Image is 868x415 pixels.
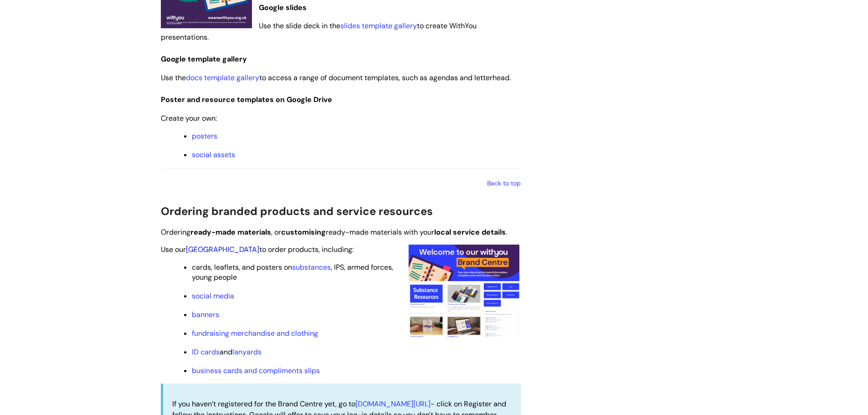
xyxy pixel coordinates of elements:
[192,310,219,319] a: banners
[192,347,262,357] span: and
[186,245,259,254] a: [GEOGRAPHIC_DATA]
[161,227,507,237] span: Ordering , or ready-made materials with your .
[192,328,318,338] a: fundraising merchandise and clothing
[161,21,477,42] span: Use the slide deck in the to create WithYou presentations.
[292,262,331,272] a: substances
[161,73,511,82] span: Use the to access a range of document templates, such as agendas and letterhead.
[232,347,262,357] a: lanyards
[161,245,354,254] span: Use our to order products, including:
[186,73,259,82] a: docs template gallery
[407,244,521,338] img: A screenshot of the homepage of the Brand Centre showing how easy it is to navigate
[161,95,332,104] span: Poster and resource templates on Google Drive
[259,3,307,12] span: Google slides
[487,179,521,187] a: Back to top
[355,399,431,409] a: [DOMAIN_NAME][URL]
[190,227,271,237] strong: ready-made materials
[192,131,217,141] a: posters
[161,113,217,123] span: Create your own:
[161,204,433,218] span: Ordering branded products and service resources
[192,262,393,282] span: cards, leaflets, and posters on , IPS, armed forces, young people
[192,150,235,159] a: social assets
[192,366,320,375] a: business cards and compliments slips
[340,21,417,31] a: slides template gallery
[161,54,247,64] span: Google template gallery
[281,227,326,237] strong: customising
[192,291,234,301] a: social media
[434,227,506,237] strong: local service details
[192,347,220,357] a: ID cards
